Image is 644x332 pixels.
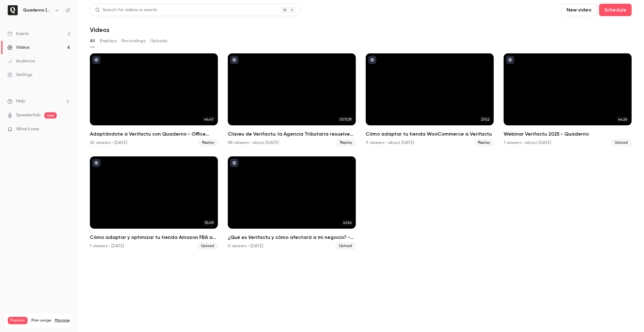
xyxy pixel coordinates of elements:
[336,139,356,146] span: Replay
[504,140,551,146] div: 1 viewers • about [DATE]
[228,130,356,138] h2: Claves de Verifactu: la Agencia Tributaria resuelve tus [PERSON_NAME]
[228,156,356,249] a: 41:56¿Qué es Verifactu y cómo afectará a mi negocio? - Quaderno x GoCardless0 viewers • [DATE]...
[474,139,494,146] span: Replay
[150,36,168,46] button: Uploads
[8,324,20,330] p: Videos
[90,36,95,46] button: All
[203,219,215,226] span: 35:49
[228,53,356,146] a: 01:11:39Claves de Verifactu: la Agencia Tributaria resuelve tus [PERSON_NAME]88 viewers • about [...
[61,324,70,330] p: / 90
[16,112,41,119] a: SpeakerHub
[16,98,25,105] span: Help
[504,130,632,138] h2: Webinar Verifactu 2025 - Quaderno
[100,36,117,46] button: Replays
[8,317,28,324] span: Premium
[90,140,127,146] div: 26 viewers • [DATE]
[90,53,218,146] a: 44:47Adaptándote a Verifactu con Quaderno - Office Hours26 viewers • [DATE]Replay
[368,56,376,64] button: published
[616,116,629,123] span: 44:24
[504,53,632,146] li: Webinar Verifactu 2025 - Quaderno
[504,53,632,146] a: 44:24Webinar Verifactu 2025 - Quaderno1 viewers • about [DATE]Upload
[202,116,215,123] span: 44:47
[335,242,356,250] span: Upload
[55,318,70,323] a: Manage
[197,242,218,250] span: Upload
[23,7,52,13] h6: Quaderno [GEOGRAPHIC_DATA]
[44,112,57,119] span: new
[599,4,632,16] button: Schedule
[90,243,124,249] div: 1 viewers • [DATE]
[198,139,218,146] span: Replay
[90,130,218,138] h2: Adaptándote a Verifactu con Quaderno - Office Hours
[90,156,218,249] a: 35:49Cómo adaptar y optimizar tu tienda Amazon FBA a TicketBAI y Verifactu1 viewers • [DATE]Upload
[506,56,514,64] button: published
[92,56,100,64] button: published
[90,53,218,146] li: Adaptándote a Verifactu con Quaderno - Office Hours
[90,4,632,328] section: Videos
[611,139,632,146] span: Upload
[90,156,218,249] li: Cómo adaptar y optimizar tu tienda Amazon FBA a TicketBAI y Verifactu
[121,36,145,46] button: Recordings
[479,116,491,123] span: 27:52
[228,156,356,249] li: ¿Qué es Verifactu y cómo afectará a mi negocio? - Quaderno x GoCardless
[7,72,32,78] div: Settings
[16,126,39,132] span: What's new
[90,234,218,241] h2: Cómo adaptar y optimizar tu tienda Amazon FBA a TicketBAI y Verifactu
[366,53,494,146] li: Cómo adaptar tu tienda WooCommerce a Verifactu
[230,56,238,64] button: published
[8,5,18,15] img: Quaderno España
[61,325,63,329] span: 6
[95,7,157,13] div: Search for videos or events
[90,53,632,250] ul: Videos
[7,98,70,105] li: help-dropdown-opener
[366,130,494,138] h2: Cómo adaptar tu tienda WooCommerce a Verifactu
[561,4,597,16] button: New video
[228,53,356,146] li: Claves de Verifactu: la Agencia Tributaria resuelve tus dudas
[92,159,100,167] button: published
[366,53,494,146] a: 27:52Cómo adaptar tu tienda WooCommerce a Verifactu9 viewers • about [DATE]Replay
[338,116,353,123] span: 01:11:39
[366,140,414,146] div: 9 viewers • about [DATE]
[7,31,29,37] div: Events
[230,159,238,167] button: published
[228,243,263,249] div: 0 viewers • [DATE]
[7,58,35,64] div: Audience
[341,219,353,226] span: 41:56
[228,234,356,241] h2: ¿Qué es Verifactu y cómo afectará a mi negocio? - Quaderno x GoCardless
[90,26,109,34] h1: Videos
[31,318,51,323] span: Plan usage
[228,140,279,146] div: 88 viewers • about [DATE]
[7,44,29,51] div: Videos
